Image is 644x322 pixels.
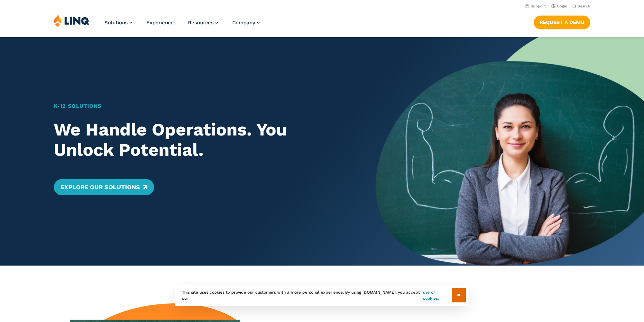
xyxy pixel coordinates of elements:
[188,20,218,26] a: Resources
[232,20,255,26] span: Company
[175,284,469,306] div: This site uses cookies to provide our customers with a more personal experience. By using [DOMAIN...
[54,179,154,195] a: Explore Our Solutions
[188,20,214,26] span: Resources
[104,20,132,26] a: Solutions
[376,37,644,266] img: Home Banner
[551,4,567,8] a: Login
[104,14,260,36] nav: Primary Navigation
[146,20,174,26] a: Experience
[534,16,590,29] a: Request a Demo
[573,4,590,9] button: Open Search Bar
[54,14,90,27] img: LINQ | K‑12 Software
[525,4,546,8] a: Support
[104,20,128,26] span: Solutions
[54,120,350,160] h2: We Handle Operations. You Unlock Potential.
[54,102,350,110] h1: K‑12 Solutions
[232,20,260,26] a: Company
[534,14,590,29] nav: Button Navigation
[578,4,590,8] span: Search
[423,289,452,301] a: use of cookies.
